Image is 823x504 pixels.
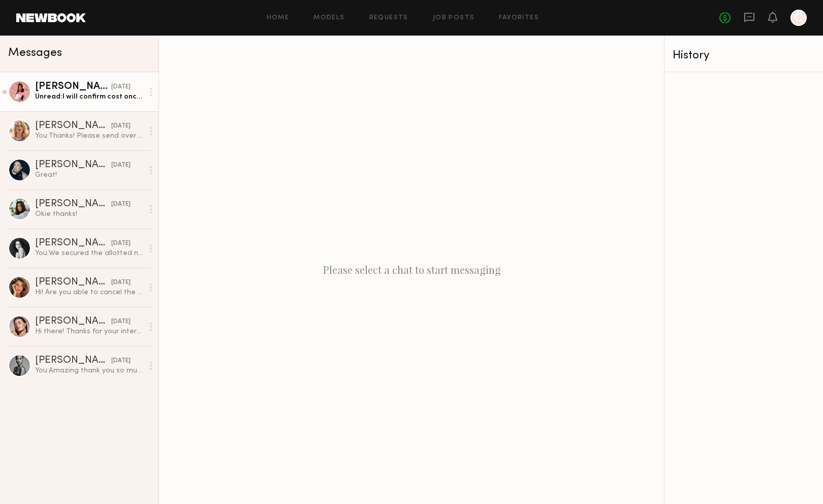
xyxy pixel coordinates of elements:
[8,47,62,59] span: Messages
[35,209,143,219] div: Okie thanks!
[35,199,111,209] div: [PERSON_NAME]
[499,15,539,21] a: Favorites
[111,161,131,170] div: [DATE]
[35,160,111,170] div: [PERSON_NAME]
[433,15,475,21] a: Job Posts
[111,278,131,288] div: [DATE]
[111,356,131,366] div: [DATE]
[35,170,143,180] div: Great!
[35,82,111,92] div: [PERSON_NAME]
[111,121,131,131] div: [DATE]
[35,327,143,336] div: Hi there! Thanks for your interest :) Is there any flexibility in the budget? Typically for an ed...
[35,317,111,327] div: [PERSON_NAME]
[111,239,131,248] div: [DATE]
[267,15,290,21] a: Home
[159,36,664,504] div: Please select a chat to start messaging
[35,238,111,248] div: [PERSON_NAME]
[35,366,143,375] div: You: Amazing thank you so much [PERSON_NAME]
[111,200,131,209] div: [DATE]
[673,50,815,61] div: History
[313,15,344,21] a: Models
[35,121,111,131] div: [PERSON_NAME]
[111,82,131,92] div: [DATE]
[35,92,143,102] div: Unread: I will confirm cost once I have the receipt
[35,131,143,141] div: You: Thanks! Please send over for approval
[35,288,143,297] div: Hi! Are you able to cancel the job please? Just want to make sure you don’t send products my way....
[111,317,131,327] div: [DATE]
[369,15,408,21] a: Requests
[35,277,111,288] div: [PERSON_NAME]
[790,10,807,26] a: C
[35,356,111,366] div: [PERSON_NAME]
[35,248,143,258] div: You: We secured the allotted number of partnerships. I will reach out if we need additional conte...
